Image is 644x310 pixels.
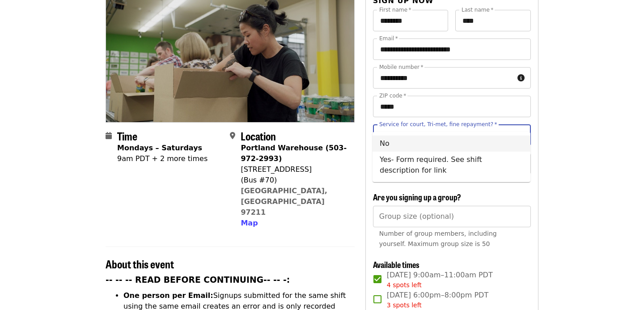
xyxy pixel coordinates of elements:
[117,128,137,144] span: Time
[373,152,530,178] li: Yes- Form required. See shift description for link
[241,164,347,175] div: [STREET_ADDRESS]
[379,7,411,13] label: First name
[241,187,327,217] a: [GEOGRAPHIC_DATA], [GEOGRAPHIC_DATA] 97211
[373,136,530,152] li: No
[455,10,531,31] input: Last name
[462,7,493,13] label: Last name
[241,128,276,144] span: Location
[373,191,461,203] span: Are you signing up a group?
[373,10,449,31] input: First name
[241,218,258,229] button: Map
[241,219,258,227] span: Map
[373,259,419,270] span: Available times
[379,93,406,98] label: ZIP code
[387,281,422,289] span: 4 spots left
[106,275,290,285] strong: -- -- -- READ BEFORE CONTINUING-- -- -:
[106,256,174,272] span: About this event
[515,129,528,141] button: Close
[117,144,202,152] strong: Mondays – Saturdays
[387,290,488,310] span: [DATE] 6:00pm–8:00pm PDT
[379,122,497,127] label: Service for court, Tri-met, fine repayment?
[241,175,347,186] div: (Bus #70)
[387,270,493,290] span: [DATE] 9:00am–11:00am PDT
[117,153,208,164] div: 9am PDT + 2 more times
[373,96,531,117] input: ZIP code
[379,64,423,70] label: Mobile number
[373,67,514,89] input: Mobile number
[379,230,497,247] span: Number of group members, including yourself. Maximum group size is 50
[230,132,235,140] i: map-marker-alt icon
[387,302,422,309] span: 3 spots left
[504,129,516,141] button: Clear
[106,132,112,140] i: calendar icon
[241,144,347,163] strong: Portland Warehouse (503-972-2993)
[373,206,531,227] input: [object Object]
[379,36,398,41] label: Email
[373,38,531,60] input: Email
[517,74,525,82] i: circle-info icon
[123,291,213,300] strong: One person per Email:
